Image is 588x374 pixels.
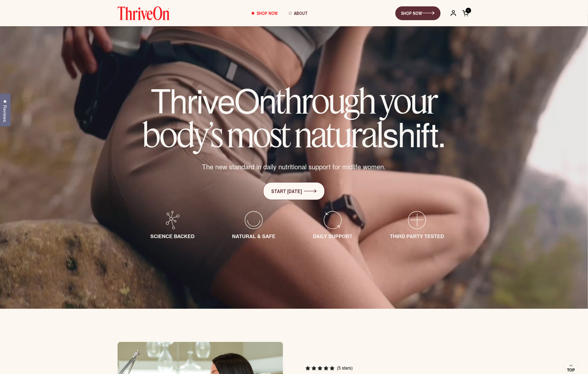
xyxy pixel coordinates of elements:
[283,6,313,21] a: About
[263,182,325,200] a: START [DATE]
[232,233,276,240] span: NATURAL & SAFE
[294,10,308,16] span: About
[390,233,444,240] span: THIRD PARTY TESTED
[313,233,353,240] span: DAILY SUPPORT
[395,6,441,20] a: SHOP NOW
[337,365,353,371] span: (5 stars)
[143,80,437,156] em: through your body’s most natural
[129,83,460,151] h1: ThriveOn shift.
[257,10,278,16] span: Shop Now
[567,368,575,373] span: Top
[202,162,386,171] span: The new standard in daily nutritional support for midlife women.
[151,233,195,240] span: SCIENCE BACKED
[246,6,283,21] a: Shop Now
[1,105,9,122] span: Reviews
